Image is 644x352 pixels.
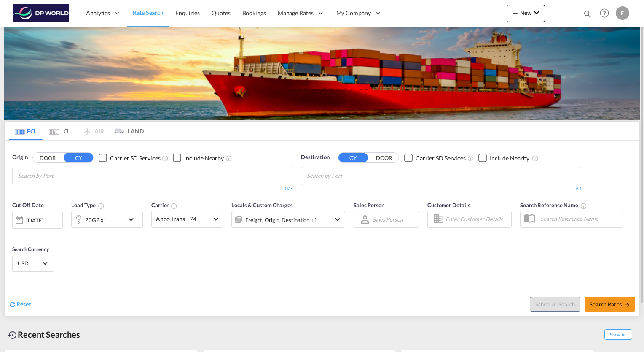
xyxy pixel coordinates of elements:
md-icon: icon-refresh [9,301,16,308]
div: 0/3 [12,185,292,192]
input: Search Reference Name [536,212,623,225]
div: E [616,6,629,20]
img: LCL+%26+FCL+BACKGROUND.png [4,27,640,120]
span: Analytics [86,9,110,17]
div: 20GP x1 [85,214,107,226]
div: icon-magnify [583,9,592,22]
md-chips-wrap: Chips container with autocompletion. Enter the text area, type text to search, and then use the u... [17,167,102,183]
div: [DATE] [26,217,43,224]
div: [DATE] [12,211,63,229]
div: Include Nearby [184,154,224,162]
md-icon: Unchecked: Search for CY (Container Yard) services for all selected carriers.Checked : Search for... [162,155,169,162]
md-checkbox: Checkbox No Ink [404,153,466,162]
input: Chips input. [18,169,98,183]
md-datepicker: Select [12,227,19,239]
md-icon: Unchecked: Search for CY (Container Yard) services for all selected carriers.Checked : Search for... [467,155,474,162]
md-pagination-wrapper: Use the left and right arrow keys to navigate between tabs [9,122,144,140]
span: Origin [12,153,27,162]
span: Sales Person [354,202,384,208]
span: Load Type [71,202,105,208]
md-select: Sales Person [372,213,404,225]
button: icon-plus 400-fgNewicon-chevron-down [507,5,545,22]
span: Help [597,6,612,20]
md-icon: icon-chevron-down [333,214,343,225]
md-icon: icon-chevron-down [126,214,140,225]
span: My Company [336,9,371,17]
div: Carrier SD Services [110,154,160,162]
input: Enter Customer Details [445,213,509,226]
button: DOOR [33,153,62,163]
span: Bookings [242,9,266,16]
div: Recent Searches [4,325,83,344]
md-tab-item: FCL [9,122,43,140]
md-icon: Unchecked: Ignores neighbouring ports when fetching rates.Checked : Includes neighbouring ports w... [225,155,232,162]
span: New [510,9,542,16]
div: Include Nearby [490,154,529,162]
div: OriginDOOR CY Checkbox No InkUnchecked: Search for CY (Container Yard) services for all selected ... [5,141,639,316]
md-chips-wrap: Chips container with autocompletion. Enter the text area, type text to search, and then use the u... [306,167,390,183]
span: Search Rates [590,301,630,308]
button: CY [64,153,93,162]
md-icon: icon-arrow-right [624,302,630,308]
button: Search Ratesicon-arrow-right [585,297,635,312]
div: Help [597,6,616,21]
span: Carrier [151,202,177,208]
div: 20GP x1icon-chevron-down [71,211,143,228]
div: Carrier SD Services [416,154,466,162]
md-tab-item: LCL [43,122,76,140]
span: Search Reference Name [520,202,587,208]
span: Reset [16,301,31,308]
span: Anco Trans +74 [156,215,211,223]
div: 0/3 [301,185,581,192]
md-tab-item: LAND [110,122,144,140]
md-icon: Unchecked: Ignores neighbouring ports when fetching rates.Checked : Includes neighbouring ports w... [532,155,539,162]
span: Manage Rates [278,9,314,17]
div: Freight Origin Destination Factory Stuffing [245,214,317,226]
div: Freight Origin Destination Factory Stuffingicon-chevron-down [231,211,345,228]
span: Quotes [212,9,230,16]
md-icon: icon-plus 400-fg [510,8,520,18]
span: Cut Off Date [12,202,44,208]
span: Rate Search [133,9,164,16]
span: Show All [604,329,632,340]
img: c08ca190194411f088ed0f3ba295208c.png [13,4,70,23]
input: Chips input. [307,169,387,183]
button: Note: By default Schedule search will only considerorigin ports, destination ports and cut off da... [530,297,580,312]
md-icon: Your search will be saved by the below given name [580,203,587,209]
md-checkbox: Checkbox No Ink [99,153,160,162]
span: Search Currency [12,246,49,252]
md-checkbox: Checkbox No Ink [478,153,529,162]
button: DOOR [369,153,399,163]
button: CY [338,153,368,162]
span: Locals & Custom Charges [231,202,293,208]
span: Customer Details [427,202,470,208]
md-icon: icon-magnify [583,9,592,19]
md-select: Select Currency: $ USDUnited States Dollar [17,257,50,269]
md-checkbox: Checkbox No Ink [173,153,224,162]
md-icon: icon-chevron-down [531,8,542,18]
span: Enquiries [175,9,200,16]
span: Destination [301,153,330,162]
md-icon: icon-backup-restore [8,330,18,340]
md-icon: icon-information-outline [98,203,105,209]
span: USD [18,260,41,267]
div: icon-refreshReset [9,300,31,309]
md-icon: The selected Trucker/Carrierwill be displayed in the rate results If the rates are from another f... [171,203,177,209]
